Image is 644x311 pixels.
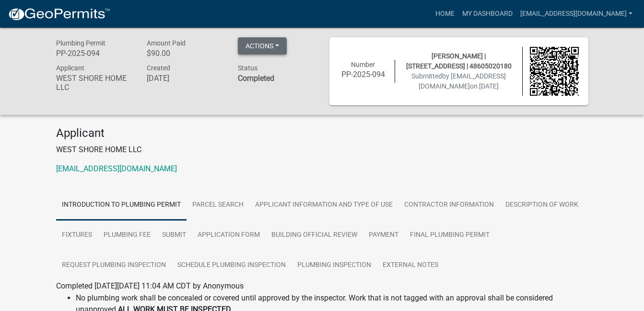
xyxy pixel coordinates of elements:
[419,72,506,90] span: by [EMAIL_ADDRESS][DOMAIN_NAME]
[147,49,223,58] h6: $90.00
[56,49,133,58] h6: PP-2025-094
[351,61,375,68] span: Number
[56,281,244,290] span: Completed [DATE][DATE] 11:04 AM CDT by Anonymous
[187,190,249,221] a: Parcel search
[156,220,192,251] a: Submit
[147,74,223,83] h6: [DATE]
[238,74,274,83] strong: Completed
[56,74,133,92] h6: WEST SHORE HOME LLC
[147,64,170,72] span: Created
[406,52,512,70] span: [PERSON_NAME] | [STREET_ADDRESS] | 48605020180
[56,190,187,221] a: Introduction to Plumbing Permit
[411,72,506,90] span: Submitted on [DATE]
[516,5,636,23] a: [EMAIL_ADDRESS][DOMAIN_NAME]
[500,190,584,221] a: Description of Work
[56,144,588,155] p: WEST SHORE HOME LLC
[238,64,258,72] span: Status
[56,220,98,251] a: Fixtures
[56,126,588,140] h4: Applicant
[398,190,500,221] a: Contractor Information
[363,220,404,251] a: Payment
[458,5,516,23] a: My Dashboard
[172,250,292,281] a: Schedule Plumbing Inspection
[56,39,105,47] span: Plumbing Permit
[292,250,377,281] a: Plumbing Inspection
[530,47,579,96] img: QR code
[266,220,363,251] a: Building Official Review
[432,5,458,23] a: Home
[377,250,444,281] a: External Notes
[192,220,266,251] a: Application Form
[339,70,388,79] h6: PP-2025-094
[56,250,172,281] a: Request Plumbing Inspection
[56,164,177,173] a: [EMAIL_ADDRESS][DOMAIN_NAME]
[249,190,398,221] a: Applicant Information and Type of Use
[98,220,156,251] a: Plumbing Fee
[147,39,186,47] span: Amount Paid
[238,37,287,55] button: Actions
[404,220,495,251] a: Final Plumbing Permit
[56,64,84,72] span: Applicant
